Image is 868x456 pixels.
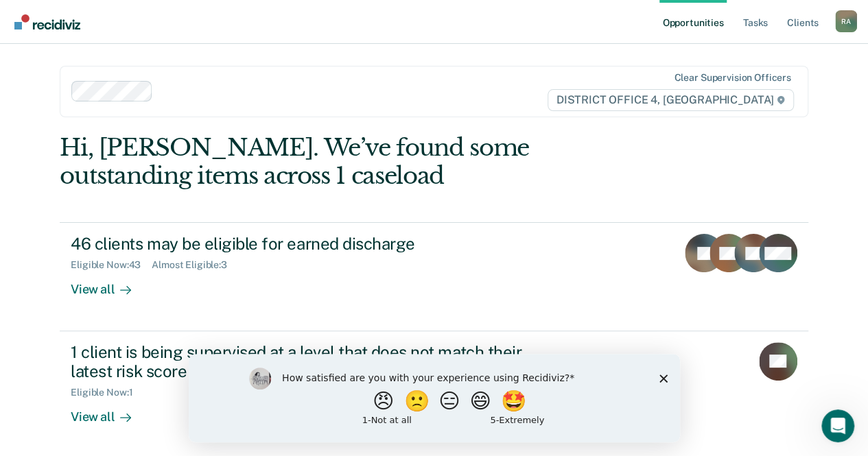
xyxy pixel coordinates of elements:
div: Eligible Now : 43 [71,259,152,271]
div: View all [71,398,148,425]
div: 1 client is being supervised at a level that does not match their latest risk score [71,342,552,382]
div: Clear supervision officers [674,72,790,84]
div: 46 clients may be eligible for earned discharge [71,234,552,254]
div: Hi, [PERSON_NAME]. We’ve found some outstanding items across 1 caseload [60,134,658,190]
div: Almost Eligible : 3 [152,259,238,271]
div: R A [835,10,857,32]
img: Recidiviz [14,14,80,29]
iframe: Survey by Kim from Recidiviz [189,354,680,442]
iframe: Intercom live chat [821,409,854,442]
div: Eligible Now : 1 [71,387,143,398]
a: 46 clients may be eligible for earned dischargeEligible Now:43Almost Eligible:3View all [60,222,808,331]
div: View all [71,271,148,298]
span: DISTRICT OFFICE 4, [GEOGRAPHIC_DATA] [548,89,794,111]
button: Profile dropdown button [835,10,857,32]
